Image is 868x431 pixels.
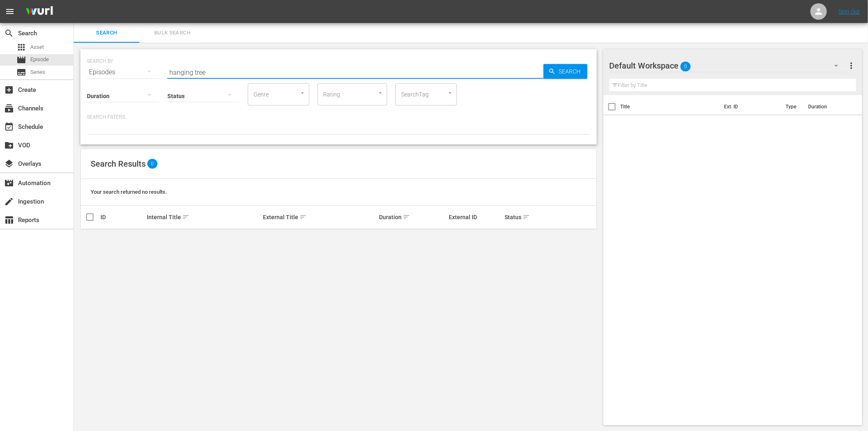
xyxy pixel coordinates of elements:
span: Create [4,85,14,95]
span: Search Results [91,159,146,169]
div: ID [101,214,144,220]
p: Search Filters: [87,114,590,121]
div: Internal Title [147,212,260,222]
div: External Title [263,212,377,222]
button: Search [544,64,587,79]
span: 0 [681,58,691,75]
span: Overlays [4,159,14,169]
button: Open [377,89,384,97]
span: sort [182,213,190,221]
th: Type [781,95,803,118]
button: Open [446,89,454,97]
div: External ID [449,214,502,220]
span: VOD [4,140,14,150]
th: Ext. ID [719,95,781,118]
span: 0 [147,159,158,169]
span: Ingestion [4,197,14,206]
span: menu [5,7,15,16]
th: Duration [803,95,852,118]
span: Channels [4,103,14,113]
a: Sign Out [839,8,860,15]
div: Default Workspace [610,54,847,77]
span: Asset [30,43,44,51]
span: Automation [4,178,14,188]
span: Reports [4,215,14,225]
th: Title [621,95,720,118]
span: Series [30,68,45,76]
span: Bulk Search [144,28,200,38]
span: sort [403,213,410,221]
span: Series [16,67,26,77]
div: Episodes [87,61,159,84]
div: Duration [379,212,446,222]
span: Schedule [4,122,14,132]
span: Episode [30,55,49,64]
span: Search [79,28,135,38]
button: Open [299,89,306,97]
span: Search [4,28,14,38]
span: sort [523,213,530,221]
button: more_vert [846,56,856,76]
span: sort [299,213,307,221]
span: Search [556,64,587,79]
div: Status [505,212,548,222]
span: more_vert [846,61,856,71]
span: Episode [16,55,26,65]
img: ans4CAIJ8jUAAAAAAAAAAAAAAAAAAAAAAAAgQb4GAAAAAAAAAAAAAAAAAAAAAAAAJMjXAAAAAAAAAAAAAAAAAAAAAAAAgAT5G... [20,2,59,21]
span: Your search returned no results. [91,189,167,195]
span: Asset [16,42,26,52]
